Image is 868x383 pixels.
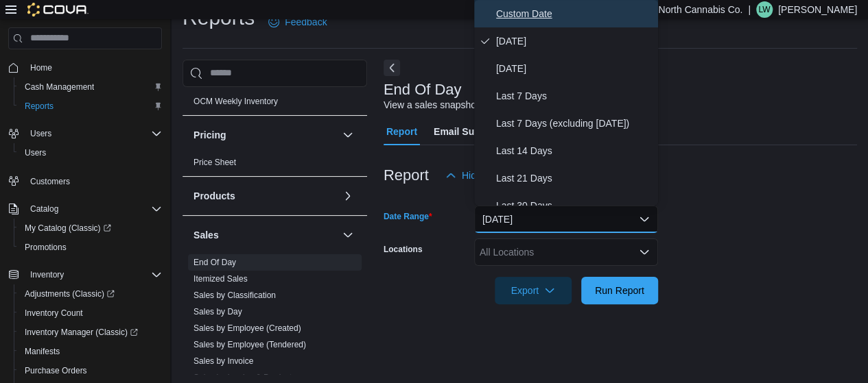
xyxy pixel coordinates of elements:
[25,201,64,217] button: Catalog
[384,60,400,76] button: Next
[340,227,356,243] button: Sales
[183,154,367,176] div: Pricing
[19,145,162,161] span: Users
[25,288,115,299] span: Adjustments (Classic)
[581,277,658,304] button: Run Report
[19,79,99,95] a: Cash Management
[30,128,51,139] span: Users
[19,145,51,161] a: Users
[474,206,658,233] button: [DATE]
[19,98,59,114] a: Reports
[14,77,167,97] button: Cash Management
[14,342,167,361] button: Manifests
[285,15,327,29] span: Feedback
[25,242,67,253] span: Promotions
[263,8,332,36] a: Feedback
[193,290,276,301] span: Sales by Classification
[496,5,653,22] span: Custom Date
[25,60,58,76] a: Home
[193,158,236,167] a: Price Sheet
[19,220,117,236] a: My Catalog (Classic)
[19,324,162,341] span: Inventory Manager (Classic)
[3,199,167,219] button: Catalog
[25,365,87,376] span: Purchase Orders
[758,1,770,18] span: LW
[462,169,534,182] span: Hide Parameters
[440,162,539,189] button: Hide Parameters
[503,277,563,304] span: Export
[25,267,162,283] span: Inventory
[3,124,167,143] button: Users
[193,273,248,284] span: Itemized Sales
[19,305,89,321] a: Inventory Count
[19,343,162,360] span: Manifests
[495,277,572,304] button: Export
[19,362,162,379] span: Purchase Orders
[14,97,167,116] button: Reports
[27,3,89,16] img: Cova
[193,128,226,142] h3: Pricing
[30,203,58,214] span: Catalog
[496,33,653,49] span: [DATE]
[384,244,423,255] label: Locations
[340,127,356,143] button: Pricing
[496,60,653,77] span: [DATE]
[25,59,162,76] span: Home
[595,284,644,297] span: Run Report
[384,211,432,222] label: Date Range
[748,1,751,18] p: |
[193,96,278,107] span: OCM Weekly Inventory
[25,82,94,92] span: Cash Management
[25,173,75,190] a: Customers
[496,170,653,186] span: Last 21 Days
[183,93,367,115] div: OCM
[193,373,292,382] a: Sales by Invoice & Product
[193,228,219,242] h3: Sales
[25,327,138,338] span: Inventory Manager (Classic)
[25,308,83,319] span: Inventory Count
[30,269,64,280] span: Inventory
[25,172,162,189] span: Customers
[19,220,162,236] span: My Catalog (Classic)
[193,307,242,317] a: Sales by Day
[193,228,337,242] button: Sales
[14,143,167,162] button: Users
[193,97,278,106] a: OCM Weekly Inventory
[3,58,167,77] button: Home
[193,323,301,333] a: Sales by Employee (Created)
[19,98,162,114] span: Reports
[193,157,236,168] span: Price Sheet
[193,323,301,334] span: Sales by Employee (Created)
[25,201,162,217] span: Catalog
[193,356,253,367] span: Sales by Invoice
[25,223,111,234] span: My Catalog (Classic)
[19,362,93,379] a: Purchase Orders
[19,286,162,302] span: Adjustments (Classic)
[19,305,162,321] span: Inventory Count
[25,267,69,283] button: Inventory
[19,324,143,341] a: Inventory Manager (Classic)
[19,343,65,360] a: Manifests
[19,286,120,302] a: Adjustments (Classic)
[639,247,650,258] button: Open list of options
[25,125,57,142] button: Users
[384,98,585,112] div: View a sales snapshot for a date or date range.
[193,257,236,268] span: End Of Day
[386,118,417,145] span: Report
[636,1,742,18] p: True North Cannabis Co.
[25,101,54,112] span: Reports
[25,147,46,158] span: Users
[193,291,276,300] a: Sales by Classification
[434,118,521,145] span: Email Subscription
[19,239,162,256] span: Promotions
[193,339,306,350] span: Sales by Employee (Tendered)
[14,323,167,342] a: Inventory Manager (Classic)
[14,361,167,380] button: Purchase Orders
[496,115,653,132] span: Last 7 Days (excluding [DATE])
[30,62,52,73] span: Home
[30,176,70,187] span: Customers
[3,265,167,284] button: Inventory
[19,239,72,256] a: Promotions
[193,189,235,203] h3: Products
[193,306,242,317] span: Sales by Day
